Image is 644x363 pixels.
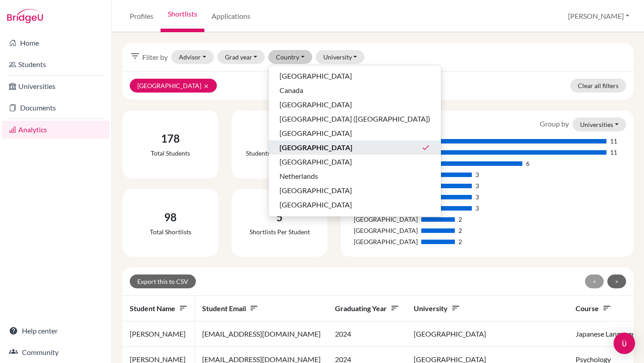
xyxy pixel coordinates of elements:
[246,131,313,147] div: 20
[130,274,196,288] button: Export this to CSV
[280,171,318,181] span: Netherlands
[123,321,195,347] td: [PERSON_NAME]
[269,126,441,140] button: [GEOGRAPHIC_DATA]
[250,209,310,225] div: 5
[2,55,110,73] a: Students
[576,304,611,312] span: Course
[250,304,258,312] i: sort
[269,155,441,169] button: [GEOGRAPHIC_DATA]
[335,304,399,312] span: Graduating year
[246,148,313,158] div: Students with shortlists
[269,198,441,212] button: [GEOGRAPHIC_DATA]
[475,170,479,179] div: 3
[570,79,626,93] a: Clear all filters
[458,226,462,235] div: 2
[316,50,365,64] button: University
[407,321,568,347] td: [GEOGRAPHIC_DATA]
[475,181,479,190] div: 3
[564,8,633,25] button: [PERSON_NAME]
[269,97,441,112] button: [GEOGRAPHIC_DATA]
[2,322,110,340] a: Help center
[268,50,312,64] button: Country
[533,118,633,131] div: Group by
[268,65,441,217] div: Country
[348,237,417,246] div: [GEOGRAPHIC_DATA]
[280,156,352,167] span: [GEOGRAPHIC_DATA]
[2,77,110,95] a: Universities
[269,169,441,183] button: Netherlands
[607,274,626,288] button: >
[269,83,441,97] button: Canada
[280,214,352,224] span: [GEOGRAPHIC_DATA]
[451,304,460,312] i: sort
[610,148,617,157] div: 11
[202,304,258,312] span: Student email
[150,209,191,225] div: 98
[280,71,352,81] span: [GEOGRAPHIC_DATA]
[250,227,310,236] div: Shortlists per student
[585,274,604,288] button: <
[130,51,140,61] i: filter_list
[269,69,441,83] button: [GEOGRAPHIC_DATA]
[217,50,265,64] button: Grad year
[280,142,352,153] span: [GEOGRAPHIC_DATA]
[2,121,110,139] a: Analytics
[142,52,168,63] span: Filter by
[348,215,417,224] div: [GEOGRAPHIC_DATA]
[2,99,110,117] a: Documents
[7,9,43,23] img: Bridge-U
[572,118,626,131] button: Universities
[2,34,110,52] a: Home
[269,212,441,226] button: [GEOGRAPHIC_DATA]
[475,203,479,213] div: 3
[280,114,430,124] span: [GEOGRAPHIC_DATA] ([GEOGRAPHIC_DATA])
[171,50,214,64] button: Advisor
[414,304,460,312] span: University
[280,85,303,96] span: Canada
[526,159,530,168] div: 6
[458,215,462,224] div: 2
[130,79,217,93] button: [GEOGRAPHIC_DATA]clear
[269,112,441,126] button: [GEOGRAPHIC_DATA] ([GEOGRAPHIC_DATA])
[280,185,352,196] span: [GEOGRAPHIC_DATA]
[269,183,441,198] button: [GEOGRAPHIC_DATA]
[602,304,611,312] i: sort
[390,304,399,312] i: sort
[610,136,617,146] div: 11
[280,199,352,210] span: [GEOGRAPHIC_DATA]
[130,304,188,312] span: Student name
[195,321,328,347] td: [EMAIL_ADDRESS][DOMAIN_NAME]
[614,333,635,354] div: Open Intercom Messenger
[269,140,441,155] button: [GEOGRAPHIC_DATA]done
[280,128,352,139] span: [GEOGRAPHIC_DATA]
[179,304,188,312] i: sort
[203,83,209,89] i: clear
[348,226,417,235] div: [GEOGRAPHIC_DATA]
[328,321,407,347] td: 2024
[421,143,430,152] i: done
[475,192,479,202] div: 3
[151,131,190,147] div: 178
[151,148,190,158] div: Total students
[458,237,462,246] div: 2
[280,99,352,110] span: [GEOGRAPHIC_DATA]
[150,227,191,236] div: Total shortlists
[2,343,110,361] a: Community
